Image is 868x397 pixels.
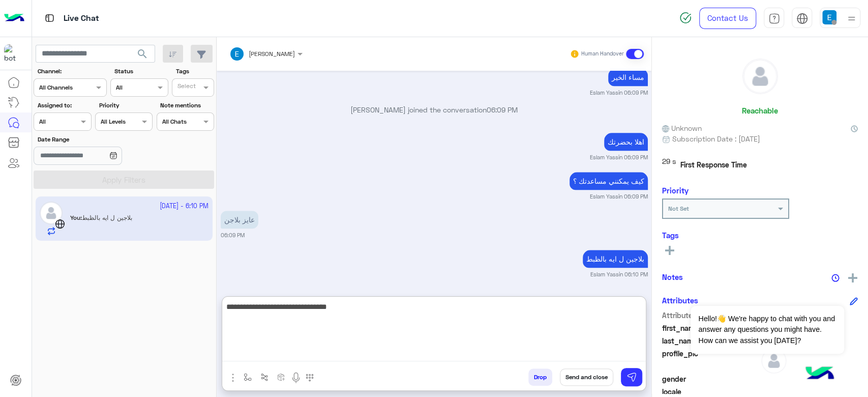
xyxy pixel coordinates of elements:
[136,48,148,60] span: search
[662,123,702,133] span: Unknown
[764,8,784,29] a: tab
[761,386,858,397] span: null
[662,335,759,346] span: last_name
[590,270,648,278] small: Eslam Yassin 06:10 PM
[662,348,759,372] span: profile_pic
[240,368,256,385] button: select flow
[626,372,637,382] img: send message
[221,211,258,229] p: 5/10/2025, 6:09 PM
[845,12,858,25] img: profile
[761,348,787,374] img: defaultAdmin.png
[662,272,683,281] h6: Notes
[662,323,759,333] span: first_name
[221,104,648,115] p: [PERSON_NAME] joined the conversation
[306,374,314,382] img: make a call
[662,374,759,384] span: gender
[761,374,858,384] span: null
[260,373,268,381] img: Trigger scenario
[662,186,689,195] h6: Priority
[848,273,857,282] img: add
[130,45,155,67] button: search
[590,153,648,161] small: Eslam Yassin 06:09 PM
[4,44,22,63] img: 171468393613305
[662,231,858,240] h6: Tags
[680,159,747,170] span: First Response Time
[699,8,756,29] a: Contact Us
[662,156,676,174] span: 29 s
[604,133,648,151] p: 5/10/2025, 6:09 PM
[662,296,698,305] h6: Attributes
[768,13,780,24] img: tab
[743,59,777,94] img: defaultAdmin.png
[277,373,285,381] img: create order
[662,310,759,321] span: Attribute Name
[4,8,24,29] img: Logo
[43,12,56,24] img: tab
[581,50,624,58] small: Human Handover
[160,101,213,110] label: Note mentions
[221,231,245,239] small: 06:09 PM
[227,372,239,384] img: send attachment
[64,12,99,25] p: Live Chat
[244,373,252,381] img: select flow
[38,67,106,76] label: Channel:
[590,89,648,97] small: Eslam Yassin 06:09 PM
[570,172,648,190] p: 5/10/2025, 6:09 PM
[99,101,152,110] label: Priority
[249,50,295,58] span: [PERSON_NAME]
[583,250,648,268] p: 5/10/2025, 6:10 PM
[34,171,214,189] button: Apply Filters
[38,101,90,110] label: Assigned to:
[691,306,844,354] span: Hello!👋 We're happy to chat with you and answer any questions you might have. How can we assist y...
[802,356,837,392] img: hulul-logo.png
[822,10,836,24] img: userImage
[256,368,273,385] button: Trigger scenario
[796,13,808,24] img: tab
[742,106,778,115] h6: Reachable
[290,372,302,384] img: send voice note
[176,67,213,76] label: Tags
[528,368,552,386] button: Drop
[114,67,167,76] label: Status
[590,192,648,201] small: Eslam Yassin 06:09 PM
[831,274,840,282] img: notes
[38,135,152,144] label: Date Range
[560,368,613,386] button: Send and close
[176,81,196,93] div: Select
[487,105,518,114] span: 06:09 PM
[273,368,290,385] button: create order
[662,386,759,397] span: locale
[608,68,648,86] p: 5/10/2025, 6:09 PM
[679,12,692,24] img: spinner
[672,133,760,144] span: Subscription Date : [DATE]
